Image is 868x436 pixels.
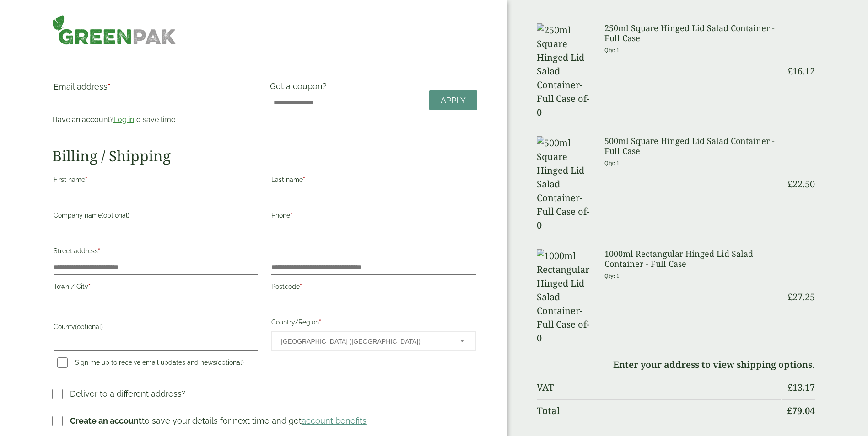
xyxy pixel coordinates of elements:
bdi: 13.17 [787,381,815,393]
img: 1000ml Rectangular Hinged Lid Salad Container-Full Case of-0 [537,249,593,345]
input: Sign me up to receive email updates and news(optional) [57,357,68,368]
img: 500ml Square Hinged Lid Salad Container-Full Case of-0 [537,136,593,232]
h3: 500ml Square Hinged Lid Salad Container - Full Case [604,136,781,156]
abbr: required [290,212,292,219]
bdi: 22.50 [787,178,815,190]
label: Last name [271,173,475,189]
bdi: 79.04 [787,404,815,417]
img: 250ml Square Hinged Lid Salad Container-Full Case of-0 [537,23,593,119]
span: £ [787,178,793,190]
abbr: required [108,82,110,91]
h2: Billing / Shipping [52,147,477,165]
span: Country/Region [271,331,475,351]
abbr: required [303,176,305,183]
h3: 250ml Square Hinged Lid Salad Container - Full Case [604,23,781,43]
label: Email address [54,83,258,96]
abbr: required [319,319,321,326]
label: Phone [271,209,475,224]
span: £ [787,65,793,77]
p: Deliver to a different address? [70,388,186,400]
p: to save your details for next time and get [70,415,367,427]
p: Have an account? to save time [52,114,259,125]
span: United Kingdom (UK) [281,332,447,351]
bdi: 16.12 [787,65,815,77]
a: Apply [429,90,477,110]
label: Country/Region [271,316,475,331]
small: Qty: 1 [604,272,620,279]
label: Sign me up to receive email updates and news [54,359,248,369]
span: £ [787,291,793,303]
label: Postcode [271,280,475,296]
a: account benefits [302,416,367,425]
a: Log in [113,115,134,124]
label: Town / City [54,280,258,296]
abbr: required [98,247,100,255]
label: Company name [54,209,258,224]
span: £ [787,404,792,417]
img: GreenPak Supplies [52,15,176,45]
span: (optional) [216,359,244,366]
span: £ [787,381,793,393]
th: Total [537,399,781,422]
abbr: required [300,283,302,290]
label: Got a coupon? [270,81,330,96]
small: Qty: 1 [604,47,620,53]
small: Qty: 1 [604,160,620,166]
th: VAT [537,377,781,399]
bdi: 27.25 [787,291,815,303]
abbr: required [85,176,87,183]
label: Street address [54,245,258,260]
strong: Create an account [70,416,142,425]
label: County [54,320,258,336]
span: (optional) [102,212,129,219]
abbr: required [88,283,91,290]
span: (optional) [75,323,103,330]
span: Apply [441,96,466,106]
label: First name [54,173,258,189]
h3: 1000ml Rectangular Hinged Lid Salad Container - Full Case [604,249,781,269]
td: Enter your address to view shipping options. [537,354,815,376]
